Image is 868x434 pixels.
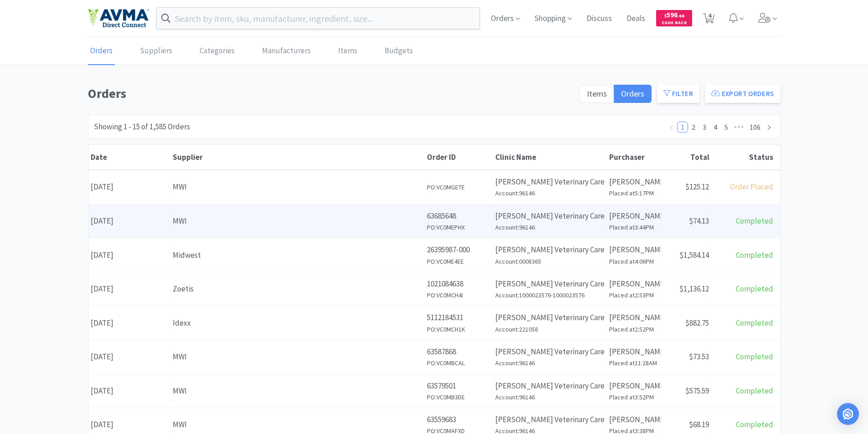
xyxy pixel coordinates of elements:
button: Export Orders [705,85,781,103]
p: [PERSON_NAME] [609,244,659,256]
h6: Placed at 2:52PM [609,324,659,334]
p: [PERSON_NAME] [609,311,659,324]
p: [PERSON_NAME] [609,380,659,392]
div: Showing 1 - 15 of 1,585 Orders [94,121,190,133]
a: 2 [688,122,699,132]
div: [DATE] [88,277,170,301]
h6: Account: 0008365 [495,256,604,266]
span: $74.13 [689,216,709,226]
p: 63559683 [427,414,490,426]
a: 106 [747,122,763,132]
p: [PERSON_NAME] Veterinary Care [495,346,604,358]
p: [PERSON_NAME] Veterinary Care [495,380,604,392]
span: $1,136.12 [679,284,709,294]
h6: Account: 1000023576-1000023576 [495,290,604,300]
a: Discuss [583,15,616,23]
li: 2 [688,122,699,133]
li: Previous Page [666,122,677,133]
p: 5112184531 [427,311,490,324]
h6: PO: VC0MBCAL [427,358,490,368]
span: Items [587,88,607,99]
h6: PO: VC0MB3DE [427,392,490,402]
p: 1021084638 [427,278,490,290]
h6: Account: 221058 [495,324,604,334]
div: Purchaser [609,152,659,162]
span: Completed [736,352,773,362]
div: MWI [173,215,422,227]
h6: Placed at 4:06PM [609,256,659,266]
div: Order ID [427,152,491,162]
p: [PERSON_NAME] Veterinary Care [495,176,604,188]
div: [DATE] [88,345,170,368]
li: Next 5 Pages [732,122,746,133]
span: Completed [736,284,773,294]
button: Filter [657,85,699,103]
p: 63579501 [427,380,490,392]
div: Clinic Name [495,152,605,162]
h6: PO: VC0MCH1K [427,324,490,334]
div: MWI [173,181,422,193]
a: 4 [710,122,720,132]
h6: Account: 96146 [495,358,604,368]
li: 4 [710,122,721,133]
div: Supplier [173,152,422,162]
div: Zoetis [173,283,422,295]
div: [DATE] [88,244,170,267]
a: Orders [88,37,115,65]
h6: Account: 96146 [495,188,604,198]
h6: PO: VC0MGETE [427,182,490,192]
h6: Placed at 3:52PM [609,392,659,402]
li: Next Page [764,122,775,133]
div: [DATE] [88,311,170,335]
input: Search by item, sku, manufacturer, ingredient, size... [157,8,480,29]
div: Date [91,152,168,162]
span: . 66 [678,13,684,19]
span: $575.59 [685,386,709,396]
p: [PERSON_NAME] Veterinary Care [495,210,604,222]
div: [DATE] [88,209,170,233]
div: Midwest [173,249,422,261]
div: Idexx [173,317,422,329]
p: [PERSON_NAME] [609,414,659,426]
p: 63685648 [427,210,490,222]
p: [PERSON_NAME] Veterinary Care [495,414,604,426]
h6: Account: 96146 [495,222,604,232]
a: 5 [721,122,731,132]
a: $596.66Cash Back [656,6,692,31]
img: e4e33dab9f054f5782a47901c742baa9_102.png [88,9,149,28]
div: [DATE] [88,175,170,199]
h6: PO: VC0MEPHX [427,222,490,232]
li: 3 [699,122,710,133]
a: Suppliers [138,37,175,65]
p: [PERSON_NAME] [609,346,659,358]
p: 63587868 [427,346,490,358]
a: Deals [623,15,649,23]
p: [PERSON_NAME] [609,210,659,222]
a: Items [336,37,360,65]
h6: Placed at 5:17PM [609,188,659,198]
span: Orders [621,88,644,99]
span: Completed [736,250,773,260]
span: $125.12 [685,182,709,192]
p: [PERSON_NAME] Veterinary Care [495,278,604,290]
a: 3 [699,122,709,132]
i: icon: left [669,125,674,130]
div: MWI [173,419,422,431]
div: [DATE] [88,379,170,403]
a: Budgets [382,37,415,65]
a: 4 [699,15,718,24]
div: MWI [173,351,422,363]
span: Completed [736,419,773,429]
span: $882.75 [685,318,709,328]
span: Completed [736,318,773,328]
span: $ [664,13,667,19]
span: Order Placed [730,182,773,192]
div: MWI [173,385,422,397]
p: [PERSON_NAME] Veterinary Care [495,244,604,256]
p: [PERSON_NAME] [609,176,659,188]
p: 26395987-000 [427,244,490,256]
span: $73.53 [689,352,709,362]
div: Open Intercom Messenger [837,403,859,425]
li: 5 [721,122,732,133]
span: $1,584.14 [679,250,709,260]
